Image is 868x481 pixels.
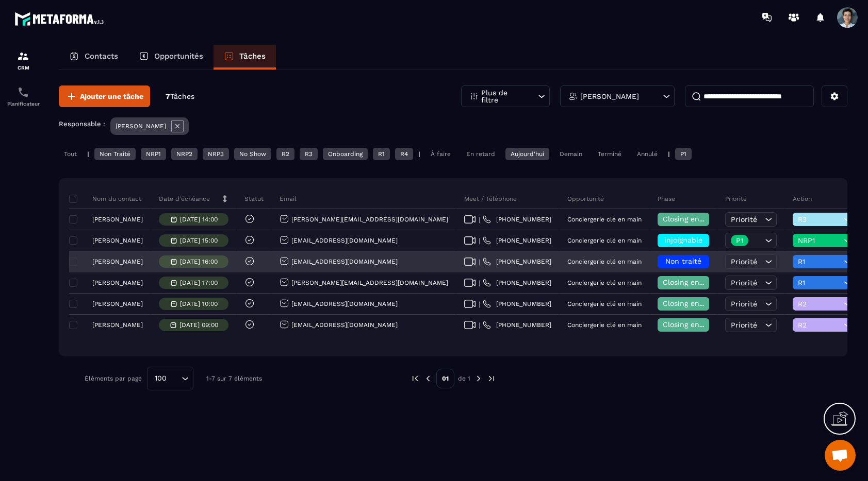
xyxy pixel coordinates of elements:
[147,367,193,390] div: Search for option
[798,236,841,245] span: NRP1
[479,258,480,266] span: |
[436,369,454,388] p: 01
[731,257,757,266] span: Priorité
[479,300,480,308] span: |
[725,195,747,203] p: Priorité
[179,321,218,329] p: [DATE] 09:00
[395,148,413,160] div: R4
[206,375,262,382] p: 1-7 sur 7 éléments
[116,123,166,130] p: [PERSON_NAME]
[731,215,757,224] span: Priorité
[3,65,44,71] p: CRM
[418,150,420,158] p: |
[180,300,218,307] p: [DATE] 10:00
[731,321,757,329] span: Priorité
[483,321,551,329] a: [PHONE_NUMBER]
[423,374,433,383] img: prev
[798,300,841,308] span: R2
[554,148,587,160] div: Demain
[668,150,670,158] p: |
[170,92,194,100] span: Tâches
[593,148,627,160] div: Terminé
[665,257,701,265] span: Non traité
[798,279,841,287] span: R1
[92,279,143,286] p: [PERSON_NAME]
[214,45,276,70] a: Tâches
[166,92,194,101] p: 7
[85,51,118,61] p: Contacts
[479,279,480,287] span: |
[793,195,812,203] p: Action
[567,195,604,203] p: Opportunité
[239,51,266,61] p: Tâches
[373,148,390,160] div: R1
[461,148,500,160] div: En retard
[567,321,642,329] p: Conciergerie clé en main
[798,321,841,329] span: R2
[481,89,527,104] p: Plus de filtre
[128,45,214,70] a: Opportunités
[736,237,743,244] p: P1
[276,148,294,160] div: R2
[663,215,722,223] span: Closing en cours
[825,440,856,471] div: Ouvrir le chat
[141,148,166,160] div: NRP1
[151,373,170,384] span: 100
[180,258,218,265] p: [DATE] 16:00
[798,215,841,224] span: R3
[234,148,271,160] div: No Show
[798,257,841,266] span: R1
[80,91,143,101] span: Ajouter une tâche
[731,279,757,287] span: Priorité
[3,101,44,107] p: Planificateur
[411,374,420,383] img: prev
[425,148,456,160] div: À faire
[180,279,218,286] p: [DATE] 17:00
[59,120,105,128] p: Responsable :
[479,216,480,224] span: |
[154,51,203,61] p: Opportunités
[300,148,318,160] div: R3
[85,375,142,382] p: Éléments par page
[483,215,551,224] a: [PHONE_NUMBER]
[663,278,722,286] span: Closing en cours
[203,148,229,160] div: NRP3
[464,195,517,203] p: Meet / Téléphone
[14,9,107,28] img: logo
[180,216,218,223] p: [DATE] 14:00
[483,300,551,308] a: [PHONE_NUMBER]
[567,237,642,244] p: Conciergerie clé en main
[567,300,642,307] p: Conciergerie clé en main
[458,374,470,383] p: de 1
[731,300,757,308] span: Priorité
[664,236,702,244] span: injoignable
[72,195,141,203] p: Nom du contact
[244,195,264,203] p: Statut
[658,195,675,203] p: Phase
[92,321,143,329] p: [PERSON_NAME]
[17,50,29,62] img: formation
[567,279,642,286] p: Conciergerie clé en main
[59,45,128,70] a: Contacts
[483,257,551,266] a: [PHONE_NUMBER]
[675,148,692,160] div: P1
[479,321,480,329] span: |
[663,299,722,307] span: Closing en cours
[505,148,549,160] div: Aujourd'hui
[92,237,143,244] p: [PERSON_NAME]
[87,150,89,158] p: |
[92,300,143,307] p: [PERSON_NAME]
[567,216,642,223] p: Conciergerie clé en main
[92,258,143,265] p: [PERSON_NAME]
[474,374,483,383] img: next
[3,78,44,114] a: schedulerschedulerPlanificateur
[159,195,210,203] p: Date d’échéance
[180,237,218,244] p: [DATE] 15:00
[479,237,480,245] span: |
[171,148,198,160] div: NRP2
[280,195,297,203] p: Email
[94,148,136,160] div: Non Traité
[632,148,663,160] div: Annulé
[567,258,642,265] p: Conciergerie clé en main
[483,279,551,287] a: [PHONE_NUMBER]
